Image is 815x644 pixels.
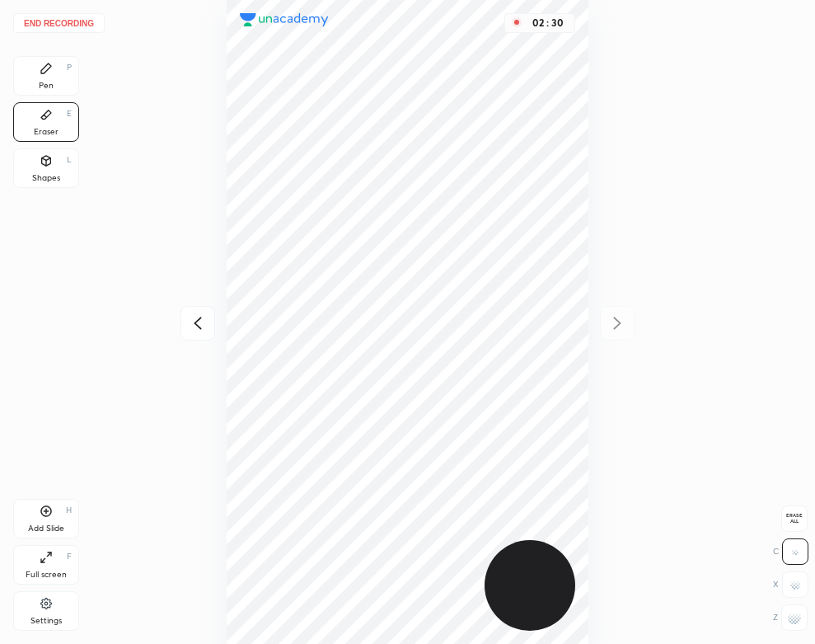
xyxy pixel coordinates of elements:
[34,128,59,136] div: Eraser
[67,156,72,164] div: L
[13,13,105,33] button: End recording
[28,524,64,533] div: Add Slide
[26,571,67,579] div: Full screen
[39,82,54,90] div: Pen
[67,552,72,561] div: F
[30,617,62,625] div: Settings
[32,174,60,182] div: Shapes
[240,13,329,26] img: logo.38c385cc.svg
[67,63,72,72] div: P
[66,506,72,515] div: H
[67,110,72,118] div: E
[773,604,808,631] div: Z
[782,513,807,524] span: Erase all
[773,571,808,598] div: X
[528,17,568,29] div: 02 : 30
[773,538,808,565] div: C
